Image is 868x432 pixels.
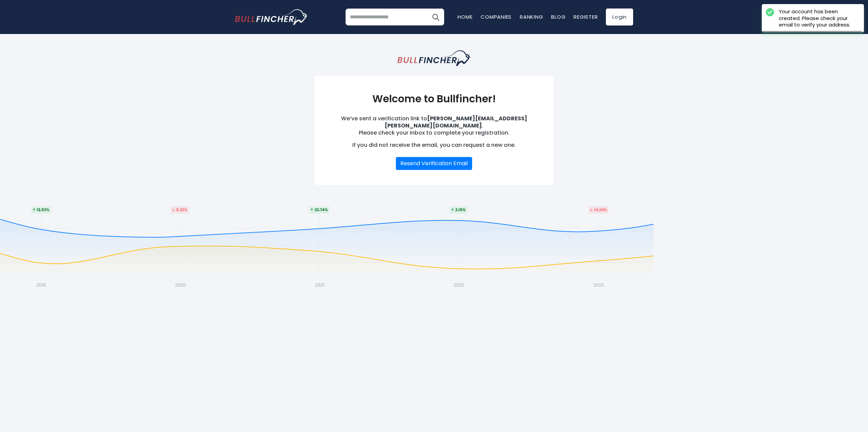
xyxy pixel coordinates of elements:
a: Login [606,8,633,25]
strong: [PERSON_NAME][EMAIL_ADDRESS][PERSON_NAME][DOMAIN_NAME] [385,115,527,129]
a: Companies [481,13,512,20]
img: bullfincher logo [235,9,308,25]
a: Blog [551,13,565,20]
p: If you did not receive the email, you can request a new one. [330,142,538,149]
p: We’ve sent a verification link to . Please check your inbox to complete your registration. [330,115,538,136]
a: Register [574,13,598,20]
button: Search [427,8,444,25]
a: Go to homepage [235,9,308,25]
h3: Welcome to Bullfincher! [330,91,538,107]
button: Resend Verification Email [396,157,472,170]
div: Your account has been created. Please check your email to verify your address. [779,8,860,28]
a: Ranking [520,13,543,20]
a: Home [457,13,472,20]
